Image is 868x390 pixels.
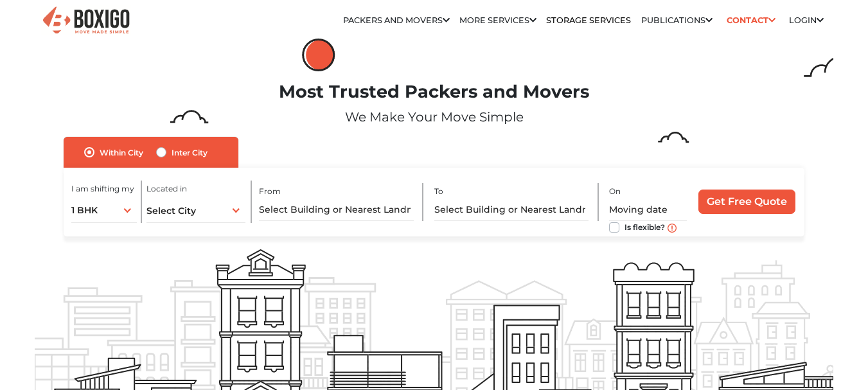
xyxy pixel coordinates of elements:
[698,190,795,214] input: Get Free Quote
[459,15,536,25] a: More services
[172,145,208,160] label: Inter City
[343,15,450,25] a: Packers and Movers
[641,15,713,25] a: Publications
[722,10,779,30] a: Contact
[100,145,143,160] label: Within City
[259,199,414,221] input: Select Building or Nearest Landmark
[609,199,687,221] input: Moving date
[434,199,589,221] input: Select Building or Nearest Landmark
[546,15,631,25] a: Storage Services
[35,107,833,127] p: We Make Your Move Simple
[71,183,134,195] label: I am shifting my
[259,186,281,197] label: From
[35,82,833,103] h1: Most Trusted Packers and Movers
[624,220,665,233] label: Is flexible?
[146,205,196,217] span: Select City
[146,183,187,195] label: Located in
[41,5,131,37] img: Boxigo
[434,186,443,197] label: To
[668,224,677,233] img: move_date_info
[71,204,98,216] span: 1 BHK
[609,186,621,197] label: On
[789,15,824,25] a: Login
